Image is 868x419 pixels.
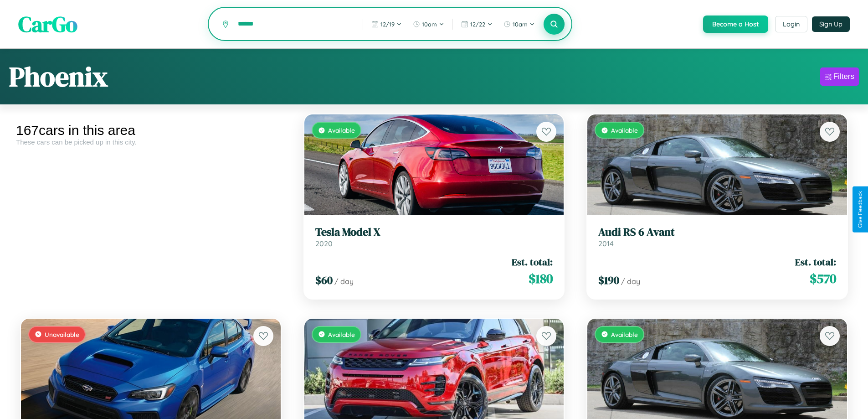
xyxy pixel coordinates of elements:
button: Sign Up [812,16,850,32]
button: 10am [499,17,539,31]
div: Filters [833,72,854,81]
span: 10am [513,21,528,28]
button: 12/22 [457,17,497,31]
span: Available [328,331,355,338]
span: 10am [422,21,437,28]
button: Login [775,16,807,32]
span: Est. total: [512,255,553,269]
h1: Phoenix [9,58,108,95]
a: Tesla Model X2020 [315,226,553,248]
span: CarGo [18,9,77,39]
span: Available [611,331,638,338]
div: These cars can be picked up in this city. [16,138,286,146]
span: 2020 [315,239,333,248]
h3: Audi RS 6 Avant [598,226,836,239]
div: Give Feedback [857,191,863,228]
span: 2014 [598,239,614,248]
span: / day [334,277,354,286]
span: Unavailable [45,331,79,338]
button: 10am [408,17,449,31]
span: / day [621,277,640,286]
h3: Tesla Model X [315,226,553,239]
span: $ 60 [315,273,333,288]
button: Become a Host [703,16,768,33]
span: Available [611,126,638,134]
button: Filters [820,67,859,86]
span: 12 / 19 [380,21,395,28]
span: 12 / 22 [470,21,485,28]
span: Est. total: [795,255,836,269]
span: Available [328,126,355,134]
a: Audi RS 6 Avant2014 [598,226,836,248]
button: 12/19 [367,17,406,31]
span: $ 180 [529,269,553,288]
div: 167 cars in this area [16,123,286,138]
span: $ 190 [598,273,619,288]
span: $ 570 [810,269,836,288]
